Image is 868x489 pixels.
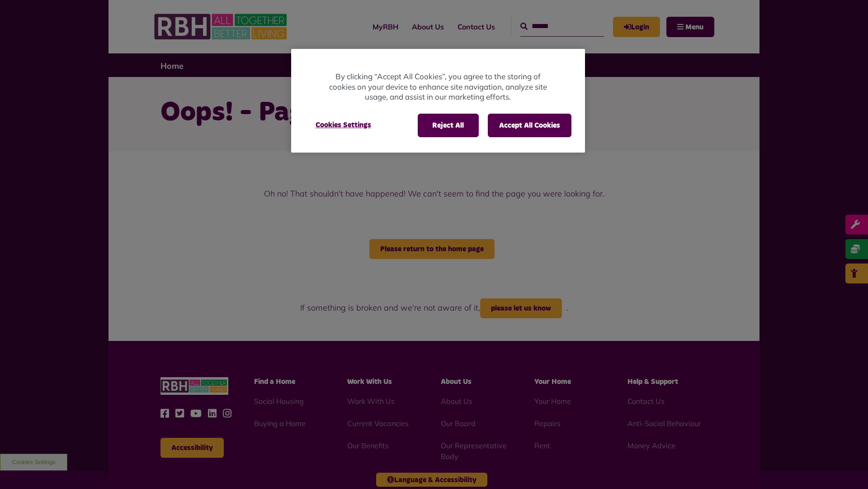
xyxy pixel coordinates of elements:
[291,49,585,153] div: Privacy
[418,114,479,137] button: Reject All
[488,114,571,137] button: Accept All Cookies
[305,114,382,136] button: Cookies Settings
[327,72,549,102] p: By clicking “Accept All Cookies”, you agree to the storing of cookies on your device to enhance s...
[291,49,585,153] div: Cookie banner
